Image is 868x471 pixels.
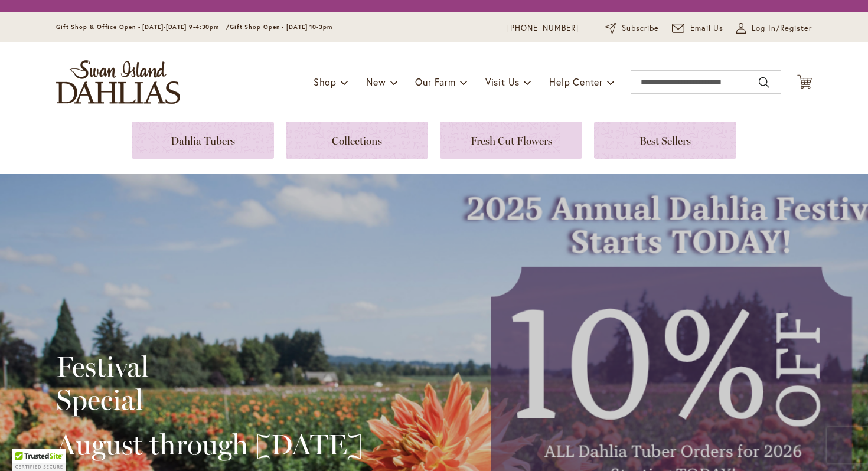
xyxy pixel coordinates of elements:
span: Our Farm [415,76,455,88]
a: Email Us [672,22,724,34]
span: Email Us [690,22,724,34]
span: Gift Shop Open - [DATE] 10-3pm [230,23,332,31]
a: Subscribe [605,22,659,34]
h2: Festival Special [56,350,363,416]
span: Shop [314,76,337,88]
a: [PHONE_NUMBER] [507,22,579,34]
h2: August through [DATE] [56,428,363,461]
span: Gift Shop & Office Open - [DATE]-[DATE] 9-4:30pm / [56,23,230,31]
span: Log In/Register [752,22,812,34]
div: TrustedSite Certified [12,449,66,471]
a: Log In/Register [736,22,812,34]
a: store logo [56,60,180,104]
span: Help Center [549,76,603,88]
span: New [366,76,386,88]
span: Subscribe [622,22,659,34]
span: Visit Us [485,76,520,88]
